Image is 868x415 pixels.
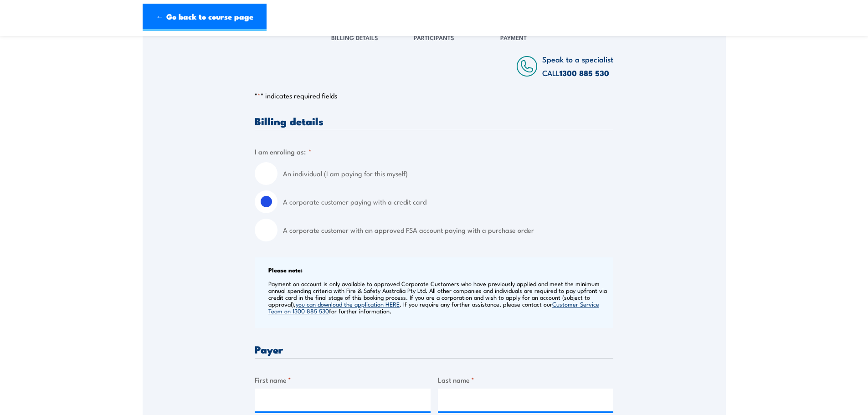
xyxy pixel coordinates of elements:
[414,33,454,42] span: Participants
[255,146,312,157] legend: I am enroling as:
[500,33,527,42] span: Payment
[255,91,613,100] p: " " indicates required fields
[255,374,431,385] label: First name
[268,280,611,314] p: Payment on account is only available to approved Corporate Customers who have previously applied ...
[438,374,614,385] label: Last name
[283,190,613,213] label: A corporate customer paying with a credit card
[560,67,609,79] a: 1300 885 530
[331,33,378,42] span: Billing Details
[268,265,303,274] b: Please note:
[296,300,400,308] a: you can download the application HERE
[255,116,613,126] h3: Billing details
[542,53,613,78] span: Speak to a specialist CALL
[283,219,613,241] label: A corporate customer with an approved FSA account paying with a purchase order
[255,344,613,354] h3: Payer
[283,162,613,185] label: An individual (I am paying for this myself)
[143,4,267,31] a: ← Go back to course page
[268,300,599,315] a: Customer Service Team on 1300 885 530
